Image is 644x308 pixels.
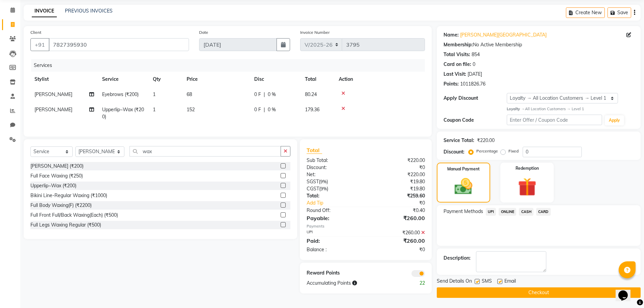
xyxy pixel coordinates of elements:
th: Action [335,72,425,87]
div: Payments [307,223,425,229]
div: Total Visits: [444,51,470,58]
div: ₹260.00 [366,229,430,236]
button: +91 [30,38,49,51]
div: ₹0.40 [366,207,430,214]
div: ₹19.80 [366,185,430,192]
button: Create New [566,7,605,18]
div: Full Body Waxing(F) (₹2200) [30,202,92,209]
th: Stylist [30,72,98,87]
input: Enter Offer / Coupon Code [507,115,602,125]
span: CASH [519,208,533,216]
span: [PERSON_NAME] [34,106,72,113]
div: Total: [302,192,366,199]
span: | [264,106,265,113]
div: Card on file: [444,61,471,68]
label: Redemption [516,165,539,171]
div: 22 [398,280,430,287]
div: All Location Customers → Level 1 [507,106,634,112]
label: Invoice Number [300,29,330,35]
div: ₹19.80 [366,178,430,185]
div: Membership: [444,41,473,48]
div: Services [31,59,430,72]
label: Client [30,29,41,35]
div: 854 [472,51,480,58]
div: Sub Total: [302,157,366,164]
div: Discount: [302,164,366,171]
span: 0 % [268,106,276,113]
div: Service Total: [444,137,474,144]
div: ₹220.00 [366,157,430,164]
div: ₹259.60 [366,192,430,199]
div: ₹260.00 [366,214,430,222]
label: Date [199,29,208,35]
strong: Loyalty → [507,106,525,111]
label: Percentage [476,148,498,154]
span: 80.24 [305,91,317,97]
div: ₹0 [366,164,430,171]
div: No Active Membership [444,41,634,48]
span: 1 [153,91,156,97]
div: Full Front Full/Back Waxing(Each) (₹500) [30,212,118,219]
div: Accumulating Points [302,280,398,287]
span: SMS [482,278,492,286]
div: UPI [302,229,366,236]
img: _cash.svg [449,176,478,197]
div: ( ) [302,185,366,192]
span: 68 [187,91,192,97]
span: 1 [153,106,156,113]
div: Net: [302,171,366,178]
div: ( ) [302,178,366,185]
div: Round Off: [302,207,366,214]
span: 0 F [254,106,261,113]
div: Discount: [444,148,464,156]
button: Apply [605,115,624,125]
div: Full Legs Waxing Regular (₹500) [30,221,101,229]
div: Bikini Line-Regular Waxing (₹1000) [30,192,107,199]
span: Eyebrows (₹200) [102,91,139,97]
div: Paid: [302,237,366,245]
div: 0 [473,61,475,68]
div: [DATE] [468,71,482,78]
span: UPI [486,208,496,216]
span: 0 % [268,91,276,98]
div: Payable: [302,214,366,222]
div: Coupon Code [444,117,507,124]
th: Qty [149,72,183,87]
span: CARD [536,208,551,216]
iframe: chat widget [616,281,637,301]
span: SGST [307,179,319,185]
div: ₹0 [366,246,430,253]
th: Service [98,72,149,87]
span: [PERSON_NAME] [34,91,72,97]
div: Name: [444,31,459,39]
div: Last Visit: [444,71,466,78]
span: ONLINE [499,208,516,216]
div: Balance : [302,246,366,253]
span: Send Details On [437,278,472,286]
div: 1011826.76 [460,80,485,88]
button: Checkout [437,287,641,298]
span: 152 [187,106,195,113]
div: ₹220.00 [366,171,430,178]
th: Price [183,72,250,87]
span: Total [307,147,322,154]
div: Description: [444,255,471,262]
span: Payment Methods [444,208,483,215]
th: Disc [250,72,301,87]
div: ₹220.00 [477,137,495,144]
div: Apply Discount [444,95,507,102]
div: Reward Points [302,269,366,277]
span: Upperlip~Wax (₹200) [102,106,144,120]
div: ₹0 [377,199,430,207]
a: INVOICE [32,5,57,17]
label: Fixed [508,148,519,154]
button: Save [607,7,631,18]
a: [PERSON_NAME][GEOGRAPHIC_DATA] [460,31,547,39]
input: Search by Name/Mobile/Email/Code [49,38,189,51]
div: Upperlip~Wax (₹200) [30,182,76,189]
span: 0 F [254,91,261,98]
span: | [264,91,265,98]
div: ₹260.00 [366,237,430,245]
img: _gift.svg [512,175,542,198]
label: Manual Payment [447,166,480,172]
